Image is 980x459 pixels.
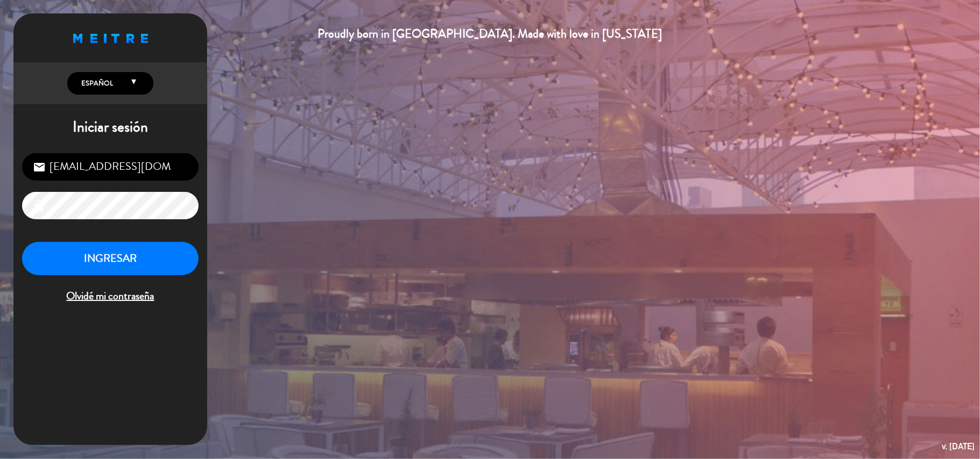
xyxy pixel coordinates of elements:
input: Correo Electrónico [22,153,199,181]
i: lock [33,199,46,212]
span: Olvidé mi contraseña [22,288,199,305]
span: Español [79,78,113,89]
h1: Iniciar sesión [13,118,207,137]
i: email [33,161,46,174]
button: INGRESAR [22,242,199,276]
div: v. [DATE] [942,439,975,454]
